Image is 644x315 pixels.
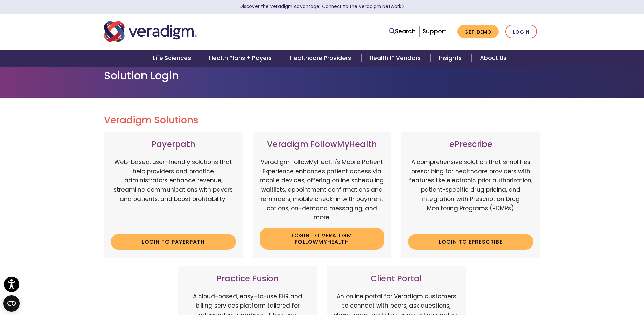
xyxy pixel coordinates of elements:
h3: Practice Fusion [185,274,310,284]
a: Healthcare Providers [282,50,361,67]
a: Health Plans + Payers [201,50,282,67]
a: Search [389,27,416,36]
span: Learn More [401,3,404,10]
a: Login to Veradigm FollowMyHealth [260,228,385,250]
a: Insights [431,50,472,67]
h3: ePrescribe [408,140,533,150]
h3: Client Portal [334,274,459,284]
a: Login to ePrescribe [408,234,533,250]
a: Get Demo [457,25,499,38]
a: Discover the Veradigm Advantage: Connect to the Veradigm NetworkLearn More [240,3,404,10]
a: About Us [472,50,514,67]
a: Login [505,25,537,39]
button: Open CMP widget [3,295,20,312]
h3: Payerpath [111,140,236,150]
a: Health IT Vendors [361,50,431,67]
a: Life Sciences [145,50,201,67]
h1: Solution Login [104,69,540,82]
img: Veradigm logo [104,20,197,43]
a: Login to Payerpath [111,234,236,250]
p: Web-based, user-friendly solutions that help providers and practice administrators enhance revenu... [111,158,236,229]
p: Veradigm FollowMyHealth's Mobile Patient Experience enhances patient access via mobile devices, o... [260,158,385,222]
h2: Veradigm Solutions [104,115,540,126]
p: A comprehensive solution that simplifies prescribing for healthcare providers with features like ... [408,158,533,229]
a: Support [423,27,446,35]
h3: Veradigm FollowMyHealth [260,140,385,150]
